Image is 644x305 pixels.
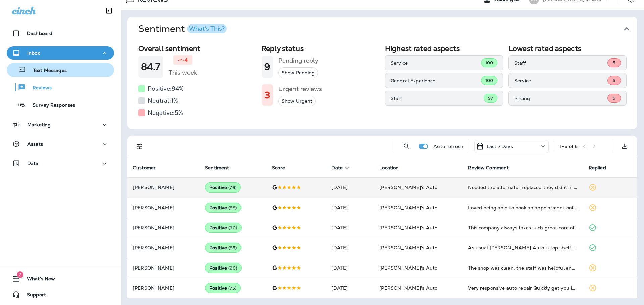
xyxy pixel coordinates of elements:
[7,272,114,285] button: 7What's New
[468,165,518,171] span: Review Comment
[7,118,114,131] button: Marketing
[133,245,194,250] p: [PERSON_NAME]
[468,165,509,171] span: Review Comment
[326,218,374,238] td: [DATE]
[514,60,607,66] p: Staff
[331,165,352,171] span: Date
[379,285,437,291] span: [PERSON_NAME]'s Auto
[487,144,513,149] p: Last 7 Days
[27,161,39,166] p: Data
[613,60,615,66] span: 5
[133,225,194,230] p: [PERSON_NAME]
[228,205,237,211] span: ( 88 )
[205,182,241,193] div: Positive
[400,140,413,153] button: Search Reviews
[331,165,343,171] span: Date
[148,83,184,94] h5: Positive: 94 %
[326,258,374,278] td: [DATE]
[560,144,578,149] div: 1 - 6 of 6
[7,137,114,151] button: Assets
[391,96,484,101] p: Staff
[262,44,380,53] h2: Reply status
[141,61,161,72] h1: 84.7
[127,42,637,129] div: SentimentWhat's This?
[326,278,374,298] td: [DATE]
[613,95,615,101] span: 5
[264,61,270,72] h1: 9
[133,165,156,171] span: Customer
[205,243,241,253] div: Positive
[379,265,437,271] span: [PERSON_NAME]'s Auto
[133,17,643,42] button: SentimentWhat's This?
[589,165,606,171] span: Replied
[7,46,114,60] button: Inbox
[228,285,236,291] span: ( 75 )
[589,165,615,171] span: Replied
[278,96,316,107] button: Show Urgent
[20,276,55,284] span: What's New
[138,23,227,35] h1: Sentiment
[148,95,178,106] h5: Neutral: 1 %
[205,165,229,171] span: Sentiment
[27,50,40,56] p: Inbox
[508,44,627,53] h2: Lowest rated aspects
[205,283,241,293] div: Positive
[182,57,188,63] p: -4
[468,285,578,291] div: Very responsive auto repair Quickly get you in if there is a problem Overall great business
[228,245,237,251] span: ( 85 )
[485,60,493,66] span: 100
[468,204,578,211] div: Loved being able to book an appointment online. Well informed on the work being done and what nee...
[278,84,322,94] h5: Urgent reviews
[27,141,43,147] p: Assets
[278,55,318,66] h5: Pending reply
[133,285,194,291] p: [PERSON_NAME]
[326,198,374,218] td: [DATE]
[7,80,114,94] button: Reviews
[133,205,194,210] p: [PERSON_NAME]
[7,157,114,170] button: Data
[468,244,578,251] div: As usual Evans Auto is top shelf place for car repairs and maintenance!
[27,31,52,36] p: Dashboard
[138,44,256,53] h2: Overall sentiment
[468,264,578,271] div: The shop was clean, the staff was helpful and responsive. The repairs were professionaly complete...
[485,78,493,83] span: 100
[26,85,52,91] p: Reviews
[26,68,67,74] p: Text Messages
[187,24,227,33] button: What's This?
[133,265,194,271] p: [PERSON_NAME]
[228,185,236,190] span: ( 76 )
[618,140,631,153] button: Export as CSV
[7,27,114,40] button: Dashboard
[228,265,237,271] span: ( 90 )
[379,165,399,171] span: Location
[433,144,463,149] p: Auto refresh
[148,107,183,118] h5: Negative: 5 %
[488,95,493,101] span: 97
[379,184,437,190] span: [PERSON_NAME]'s Auto
[391,60,481,66] p: Service
[100,4,118,17] button: Collapse Sidebar
[379,225,437,231] span: [PERSON_NAME]'s Auto
[272,165,294,171] span: Score
[7,63,114,77] button: Text Messages
[379,165,408,171] span: Location
[205,203,241,213] div: Positive
[613,78,615,83] span: 5
[169,67,197,78] h5: This week
[272,165,285,171] span: Score
[17,271,23,278] span: 7
[20,292,46,300] span: Support
[278,67,318,78] button: Show Pending
[326,238,374,258] td: [DATE]
[326,177,374,198] td: [DATE]
[205,263,241,273] div: Positive
[133,165,164,171] span: Customer
[468,224,578,231] div: This company always takes such great care of me and my car. Best BMW mechanic I’ve found in the a...
[385,44,503,53] h2: Highest rated aspects
[391,78,481,83] p: General Experience
[514,78,607,83] p: Service
[468,184,578,191] div: Needed the alternator replaced they did it in a day and they have very nice customer service.
[379,245,437,251] span: [PERSON_NAME]'s Auto
[133,140,146,153] button: Filters
[514,96,607,101] p: Pricing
